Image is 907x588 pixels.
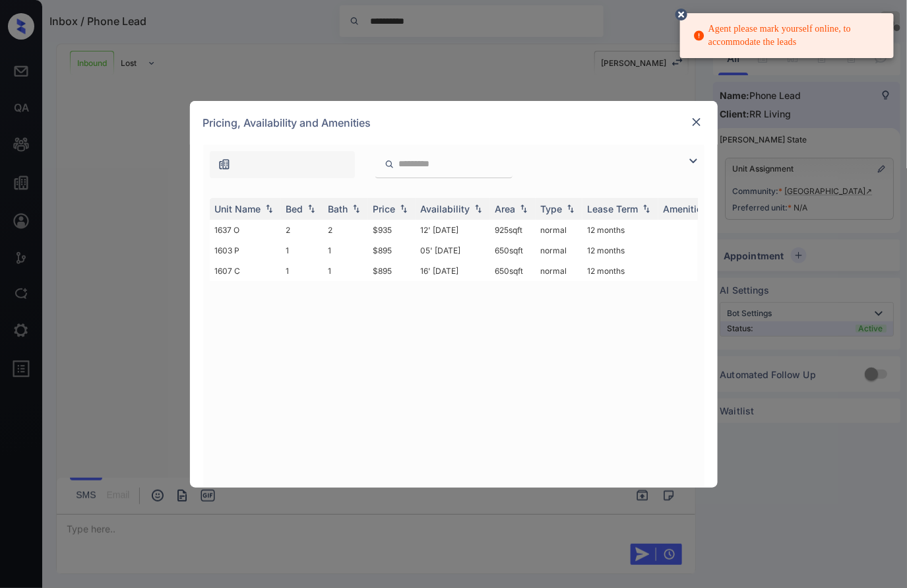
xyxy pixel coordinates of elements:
td: normal [536,220,582,240]
img: icon-zuma [685,153,701,169]
td: 650 sqft [490,240,536,261]
img: icon-zuma [218,158,231,171]
td: 1 [323,240,368,261]
img: sorting [397,204,410,213]
td: 2 [323,220,368,240]
div: Type [541,203,563,214]
div: Price [373,203,396,214]
td: 1 [281,240,323,261]
div: Area [495,203,516,214]
img: sorting [640,204,653,213]
td: 12 months [582,220,658,240]
img: sorting [263,204,276,213]
img: sorting [564,204,577,213]
div: Pricing, Availability and Amenities [190,101,718,145]
div: Agent please mark yourself online, to accommodate the leads [693,17,883,54]
td: 12' [DATE] [416,220,490,240]
div: Availability [421,203,470,214]
td: $935 [368,220,416,240]
td: 2 [281,220,323,240]
td: 16' [DATE] [416,261,490,281]
img: icon-zuma [385,158,394,170]
div: Lease Term [588,203,639,214]
td: 1637 O [210,220,281,240]
img: sorting [472,204,485,213]
div: Amenities [664,203,708,214]
td: 650 sqft [490,261,536,281]
td: 05' [DATE] [416,240,490,261]
td: normal [536,261,582,281]
td: 925 sqft [490,220,536,240]
td: $895 [368,261,416,281]
td: 1 [323,261,368,281]
td: $895 [368,240,416,261]
img: sorting [350,204,363,213]
img: sorting [305,204,318,213]
td: 1607 C [210,261,281,281]
td: 12 months [582,240,658,261]
img: close [690,115,703,129]
div: Bath [328,203,348,214]
div: Unit Name [215,203,261,214]
td: 1603 P [210,240,281,261]
td: normal [536,240,582,261]
img: sorting [517,204,530,213]
div: Bed [286,203,303,214]
td: 1 [281,261,323,281]
td: 12 months [582,261,658,281]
